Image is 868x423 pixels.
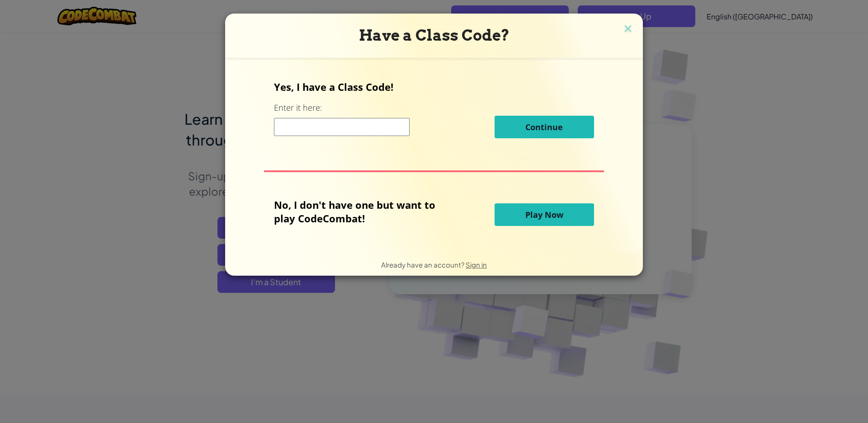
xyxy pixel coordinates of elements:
span: Have a Class Code? [359,26,509,44]
p: No, I don't have one but want to play CodeCombat! [274,198,449,225]
img: close icon [622,23,634,36]
span: Continue [525,122,563,132]
span: Already have an account? [381,260,466,269]
span: Play Now [525,209,563,220]
p: Yes, I have a Class Code! [274,80,594,94]
label: Enter it here: [274,102,322,113]
a: Sign in [466,260,487,269]
button: Continue [495,116,594,138]
button: Play Now [495,203,594,226]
